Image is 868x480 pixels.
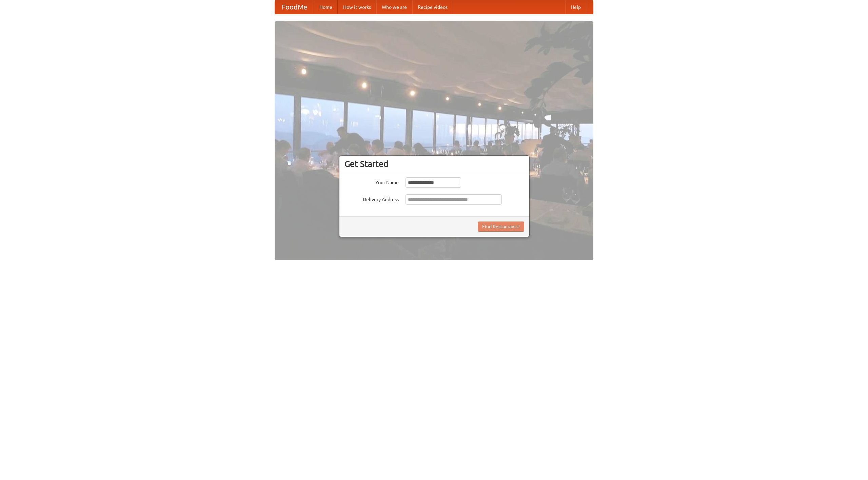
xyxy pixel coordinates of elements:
a: Home [314,0,338,14]
button: Find Restaurants! [478,222,524,232]
a: Recipe videos [412,0,453,14]
a: Who we are [376,0,412,14]
h3: Get Started [344,159,524,169]
label: Delivery Address [344,194,399,203]
a: Help [565,0,586,14]
label: Your Name [344,177,399,186]
a: FoodMe [275,0,314,14]
a: How it works [338,0,376,14]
